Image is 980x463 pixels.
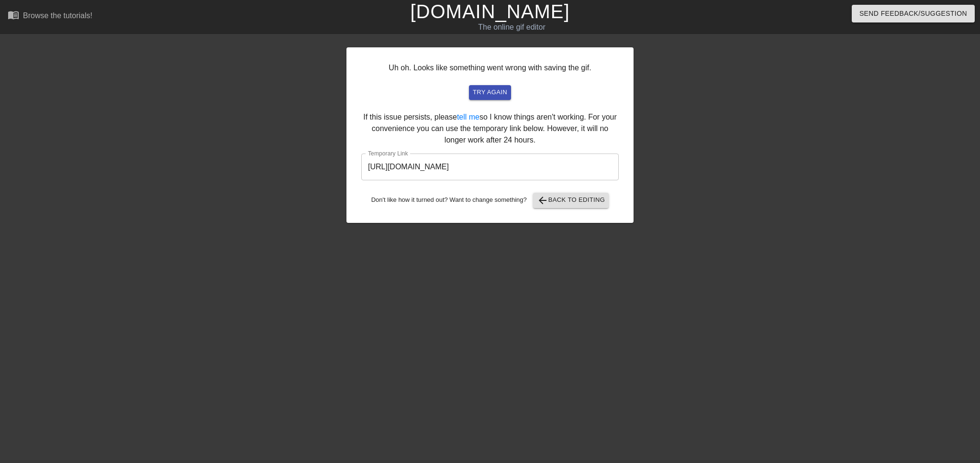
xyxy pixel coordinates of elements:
a: [DOMAIN_NAME] [410,1,569,22]
span: Back to Editing [537,195,605,206]
button: try again [469,85,511,100]
div: Don't like how it turned out? Want to change something? [361,193,619,208]
div: Browse the tutorials! [23,11,92,20]
a: tell me [457,113,479,121]
button: Send Feedback/Suggestion [852,5,975,22]
span: arrow_back [537,195,548,206]
button: Back to Editing [533,193,609,208]
div: Uh oh. Looks like something went wrong with saving the gif. If this issue persists, please so I k... [346,47,634,223]
span: menu_book [8,9,19,21]
input: bare [361,154,619,180]
span: try again [473,87,507,98]
span: Send Feedback/Suggestion [859,8,967,20]
div: The online gif editor [332,22,692,33]
a: Browse the tutorials! [8,9,92,24]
